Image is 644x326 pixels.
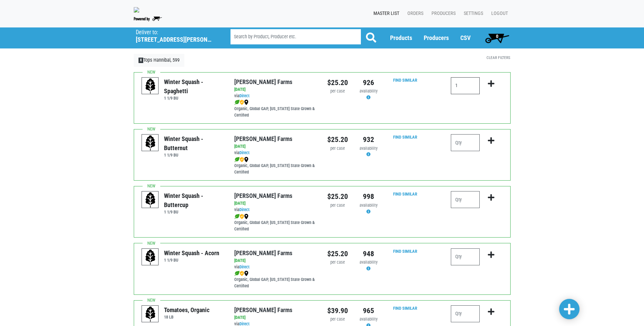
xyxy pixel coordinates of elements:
[327,191,348,202] div: $25.20
[234,99,317,119] div: Organic, Global GAP, [US_STATE] State Grown & Certified
[142,306,159,323] img: placeholder-variety-43d6402dacf2d531de610a020419775a.svg
[486,7,511,20] a: Logout
[164,134,224,152] div: Winter Squash - Butternut
[244,271,249,276] img: map_marker-0e94453035b3232a4d21701695807de9.png
[142,249,159,266] img: placeholder-variety-43d6402dacf2d531de610a020419775a.svg
[451,248,480,265] input: Qty
[234,135,292,142] a: [PERSON_NAME] Farms
[486,55,510,60] a: Clear Filters
[239,264,250,269] a: Direct
[393,249,417,254] a: Find Similar
[234,258,317,264] div: [DATE]
[164,314,209,320] h6: 18 LB
[393,135,417,140] a: Find Similar
[451,191,480,208] input: Qty
[134,54,185,67] a: XTops Hannibal, 599
[393,78,417,83] a: Find Similar
[234,207,317,213] div: via
[426,7,458,20] a: Producers
[164,96,224,101] h6: 1 1/9 BU
[360,260,378,265] span: availability
[390,34,412,41] a: Products
[327,316,348,323] div: per case
[134,7,139,13] img: 279edf242af8f9d49a69d9d2afa010fb.png
[244,214,249,219] img: map_marker-0e94453035b3232a4d21701695807de9.png
[240,214,244,219] img: safety-e55c860ca8c00a9c171001a62a92dabd.png
[327,248,348,259] div: $25.20
[358,77,379,88] div: 926
[327,77,348,88] div: $25.20
[164,152,224,158] h6: 1 1/9 BU
[234,156,317,176] div: Organic, Global GAP, [US_STATE] State Grown & Certified
[136,36,213,43] h5: [STREET_ADDRESS][PERSON_NAME]
[482,31,512,45] a: 0
[136,29,213,36] p: Deliver to:
[164,305,209,314] div: Tomatoes, Organic
[244,100,249,105] img: map_marker-0e94453035b3232a4d21701695807de9.png
[234,100,240,105] img: leaf-e5c59151409436ccce96b2ca1b28e03c.png
[358,305,379,316] div: 965
[234,143,317,150] div: [DATE]
[327,88,348,95] div: per case
[234,213,317,232] div: Organic, Global GAP, [US_STATE] State Grown & Certified
[234,157,240,162] img: leaf-e5c59151409436ccce96b2ca1b28e03c.png
[164,191,224,209] div: Winter Squash - Buttercup
[327,305,348,316] div: $39.90
[239,150,250,155] a: Direct
[234,314,317,321] div: [DATE]
[358,134,379,145] div: 932
[327,202,348,209] div: per case
[234,306,292,313] a: [PERSON_NAME] Farms
[244,157,249,162] img: map_marker-0e94453035b3232a4d21701695807de9.png
[234,78,292,85] a: [PERSON_NAME] Farms
[234,270,317,289] div: Organic, Global GAP, [US_STATE] State Grown & Certified
[327,259,348,266] div: per case
[393,306,417,311] a: Find Similar
[136,27,218,43] span: Tops Hannibal, 599 (409 Fulton St, Hannibal, NY 13074, USA)
[240,157,244,162] img: safety-e55c860ca8c00a9c171001a62a92dabd.png
[231,29,361,44] input: Search by Product, Producer etc.
[164,209,224,215] h6: 1 1/9 BU
[360,88,378,94] span: availability
[164,77,224,96] div: Winter Squash - Spaghetti
[451,77,480,94] input: Qty
[358,191,379,202] div: 998
[460,34,471,41] a: CSV
[234,150,317,156] div: via
[164,258,219,263] h6: 1 1/9 BU
[327,145,348,152] div: per case
[358,248,379,259] div: 948
[234,264,317,270] div: via
[234,86,317,93] div: [DATE]
[239,207,250,212] a: Direct
[234,271,240,276] img: leaf-e5c59151409436ccce96b2ca1b28e03c.png
[164,248,219,258] div: Winter Squash - Acorn
[451,305,480,322] input: Qty
[234,249,292,257] a: [PERSON_NAME] Farms
[360,317,378,322] span: availability
[234,192,292,199] a: [PERSON_NAME] Farms
[240,100,244,105] img: safety-e55c860ca8c00a9c171001a62a92dabd.png
[239,93,250,98] a: Direct
[402,7,426,20] a: Orders
[142,191,159,208] img: placeholder-variety-43d6402dacf2d531de610a020419775a.svg
[424,34,449,41] a: Producers
[234,200,317,207] div: [DATE]
[139,58,144,63] span: X
[234,93,317,99] div: via
[327,134,348,145] div: $25.20
[134,17,162,21] img: Powered by Big Wheelbarrow
[393,191,417,197] a: Find Similar
[240,271,244,276] img: safety-e55c860ca8c00a9c171001a62a92dabd.png
[451,134,480,151] input: Qty
[360,146,378,151] span: availability
[234,214,240,219] img: leaf-e5c59151409436ccce96b2ca1b28e03c.png
[142,78,159,95] img: placeholder-variety-43d6402dacf2d531de610a020419775a.svg
[142,135,159,151] img: placeholder-variety-43d6402dacf2d531de610a020419775a.svg
[360,203,378,208] span: availability
[368,7,402,20] a: Master List
[458,7,486,20] a: Settings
